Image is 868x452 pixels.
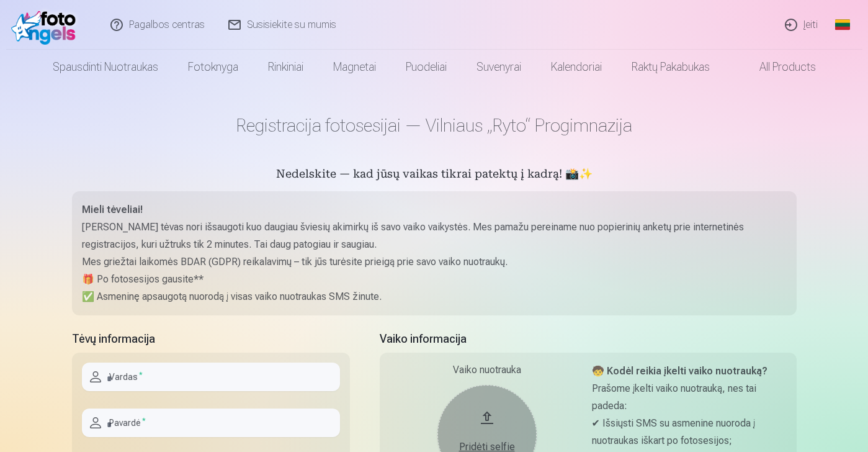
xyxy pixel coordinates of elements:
strong: Mieli tėveliai! [82,204,143,215]
a: Magnetai [318,50,391,84]
a: Puodeliai [391,50,462,84]
strong: 🧒 Kodėl reikia įkelti vaiko nuotrauką? [592,365,767,377]
a: Kalendoriai [536,50,617,84]
p: Prašome įkelti vaiko nuotrauką, nes tai padeda: [592,380,787,415]
h5: Tėvų informacija [72,330,350,348]
div: Vaiko nuotrauka [390,363,584,377]
p: ✅ Asmeninę apsaugotą nuorodą į visas vaiko nuotraukas SMS žinute. [82,288,787,305]
p: 🎁 Po fotosesijos gausite** [82,271,787,288]
p: ✔ Išsiųsti SMS su asmenine nuoroda į nuotraukas iškart po fotosesijos; [592,415,787,450]
h5: Nedelskite — kad jūsų vaikas tikrai patektų į kadrą! 📸✨ [72,166,797,184]
p: Mes griežtai laikomės BDAR (GDPR) reikalavimų – tik jūs turėsite prieigą prie savo vaiko nuotraukų. [82,253,787,271]
p: [PERSON_NAME] tėvas nori išsaugoti kuo daugiau šviesių akimirkų iš savo vaiko vaikystės. Mes pama... [82,219,787,253]
a: Raktų pakabukas [617,50,725,84]
h1: Registracija fotosesijai — Vilniaus „Ryto“ Progimnazija [72,114,797,137]
a: Suvenyrai [462,50,536,84]
a: Rinkiniai [253,50,318,84]
a: All products [725,50,831,84]
a: Fotoknyga [173,50,253,84]
h5: Vaiko informacija [380,330,797,348]
img: /fa2 [11,5,83,45]
a: Spausdinti nuotraukas [38,50,173,84]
